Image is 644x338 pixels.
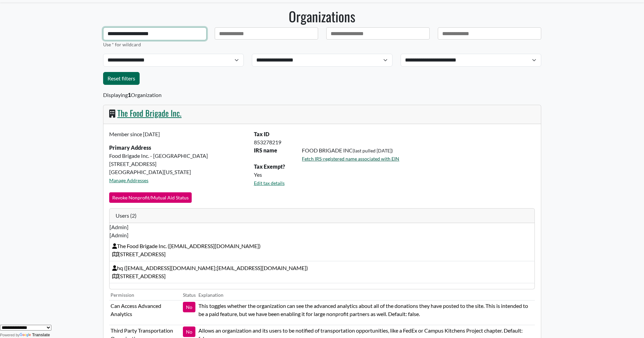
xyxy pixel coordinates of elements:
small: Permission [111,292,134,298]
div: Yes [250,171,539,179]
td: Can Access Advanced Analytics [109,300,182,325]
p: Member since [DATE] [109,130,246,138]
a: Reset filters [103,72,140,85]
button: No [183,302,195,312]
img: Google Translate [20,333,32,338]
b: Tax Exempt? [254,163,285,170]
td: hq ( [EMAIL_ADDRESS][DOMAIN_NAME];[EMAIL_ADDRESS][DOMAIN_NAME] ) [STREET_ADDRESS] [110,261,534,283]
b: 1 [128,92,131,98]
small: Use * for wildcard [103,42,141,47]
span: [Admin] [110,223,534,231]
div: 853278219 [250,138,539,146]
div: Users (2) [110,209,534,223]
div: Food Brigade Inc. - [GEOGRAPHIC_DATA] [STREET_ADDRESS] [GEOGRAPHIC_DATA][US_STATE] [105,130,250,192]
a: The Food Brigade Inc. [117,107,182,119]
span: [Admin] [110,231,534,239]
a: Fetch IRS-registered name associated with EIN [302,156,399,162]
button: Revoke Nonprofit/Mutual Aid Status [109,192,192,203]
small: Explanation [198,292,223,298]
strong: IRS name [254,147,277,153]
small: (last pulled [DATE]) [353,148,393,153]
div: FOOD BRIGADE INC [298,146,539,163]
td: The Food Brigade Inc. ( [EMAIL_ADDRESS][DOMAIN_NAME] ) [STREET_ADDRESS] [110,239,534,261]
a: Translate [20,333,50,337]
h1: Organizations [103,8,541,24]
b: Tax ID [254,131,269,137]
a: Edit tax details [254,180,285,186]
small: Status [183,292,196,298]
p: This toggles whether the organization can see the advanced analytics about all of the donations t... [198,302,533,318]
a: Manage Addresses [109,177,148,183]
strong: Primary Address [109,144,151,151]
